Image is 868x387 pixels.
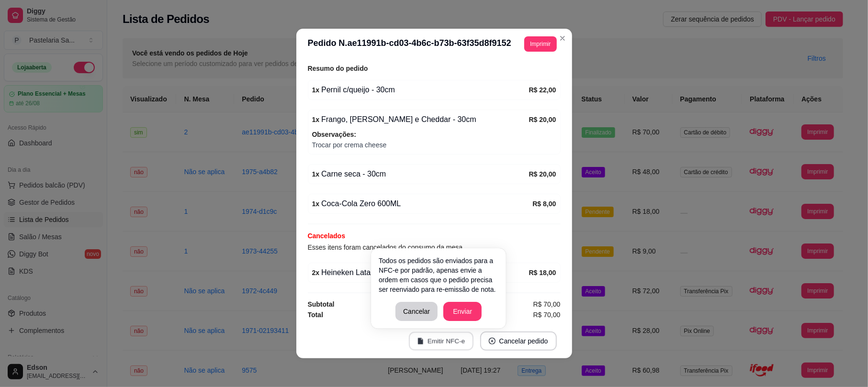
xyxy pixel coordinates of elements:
strong: Observações: [312,131,357,138]
strong: Total [308,311,323,319]
button: Cancelar [395,302,438,321]
strong: 1 x [312,170,320,178]
span: Trocar por crema cheese [312,140,556,150]
div: Pernil c/queijo - 30cm [312,84,529,96]
span: R$ 70,00 [533,299,561,310]
strong: 1 x [312,200,320,208]
span: file [417,338,424,344]
button: close-circleCancelar pedido [480,332,557,351]
strong: Resumo do pedido [308,65,368,72]
button: fileEmitir NFC-e [409,332,473,351]
strong: 2 x [312,269,320,276]
span: Esses itens foram cancelados do consumo da mesa [308,243,463,251]
span: R$ 70,00 [533,310,561,320]
button: Close [555,31,570,46]
div: Carne seca - 30cm [312,168,529,180]
p: Todos os pedidos são enviados para a NFC-e por padrão, apenas envie a ordem em casos que o pedido... [379,256,498,294]
strong: R$ 20,00 [529,116,556,123]
strong: R$ 22,00 [529,86,556,94]
span: close-circle [489,338,496,344]
strong: R$ 18,00 [529,269,556,276]
strong: Subtotal [308,300,335,308]
strong: Cancelados [308,232,346,240]
strong: R$ 8,00 [532,200,556,208]
strong: R$ 20,00 [529,170,556,178]
div: Frango, [PERSON_NAME] e Cheddar - 30cm [312,114,529,125]
strong: 1 x [312,86,320,94]
h3: Pedido N. ae11991b-cd03-4b6c-b73b-63f35d8f9152 [308,36,511,52]
div: Heineken Lata 350M [312,267,529,278]
button: Enviar [443,302,482,321]
strong: 1 x [312,116,320,123]
button: Imprimir [524,36,556,52]
div: Coca-Cola Zero 600ML [312,198,533,210]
